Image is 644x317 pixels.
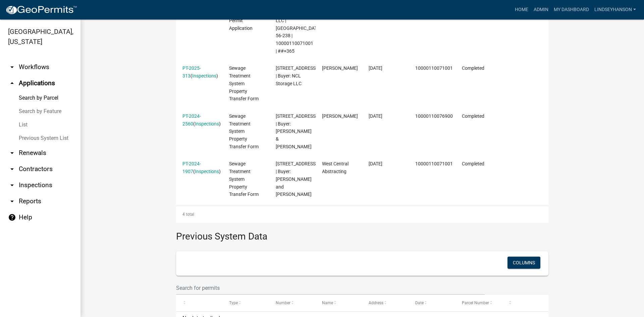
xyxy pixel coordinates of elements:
span: Address [369,301,383,305]
a: Admin [531,3,551,16]
datatable-header-cell: Number [269,295,316,311]
i: arrow_drop_down [8,63,16,71]
i: arrow_drop_down [8,197,16,205]
span: Sewage Treatment System Property Transfer Form [229,113,259,149]
span: 09/24/2024 [369,161,382,166]
span: Completed [462,65,484,71]
span: Sewage Treatment System Property Transfer Form [229,65,259,101]
span: 10000110076900 [415,113,453,119]
span: Completed [462,161,484,166]
span: 11/25/2024 [369,113,382,119]
span: West Central Abstracting [322,161,348,174]
span: 10000110071001 [415,65,453,71]
a: Inspections [192,73,216,78]
span: Sewage Treatment System Property Transfer Form [229,161,259,197]
span: 10000110071001 [415,161,453,166]
div: ( ) [182,160,216,175]
i: arrow_drop_down [8,149,16,157]
h3: Previous System Data [176,223,548,244]
span: Number [276,301,290,305]
a: PT-2024-2560 [182,113,201,126]
span: 38845 CLITHERALL LAKE RD N | Buyer: STEPHEN M. FOERTSCH & EMILY M. FOERTSCH [276,113,317,149]
span: 20488 CAMPGROUND RD | Buyer: Michael P. Foertsch and Diane M. Foertsch [276,161,317,197]
i: arrow_drop_up [8,79,16,87]
i: arrow_drop_down [8,181,16,189]
a: PT-2024-1907 [182,161,201,174]
span: Parcel Number [462,301,489,305]
a: Home [512,3,531,16]
span: Date [415,301,424,305]
div: ( ) [182,112,216,128]
i: help [8,213,16,221]
span: Name [322,301,333,305]
span: Heidi Sampson [322,113,358,119]
span: Type [229,301,238,305]
span: Michael P Foertsch [322,65,358,71]
datatable-header-cell: Name [316,295,362,311]
span: 20488 CAMPGROUND RD | Buyer: NCL Storage LLC [276,65,317,86]
button: Columns [507,257,540,269]
datatable-header-cell: Address [362,295,409,311]
a: My Dashboard [551,3,592,16]
a: Lindseyhanson [592,3,639,16]
datatable-header-cell: Parcel Number [455,295,502,311]
a: Inspections [195,121,219,126]
datatable-header-cell: Type [223,295,269,311]
div: ( ) [182,64,216,80]
span: 02/24/2025 [369,65,382,71]
i: arrow_drop_down [8,165,16,173]
a: Inspections [195,169,219,174]
datatable-header-cell: Date [409,295,455,311]
a: PT-2025-313 [182,65,201,78]
input: Search for permits [176,281,485,295]
div: 4 total [176,206,548,223]
span: Completed [462,113,484,119]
